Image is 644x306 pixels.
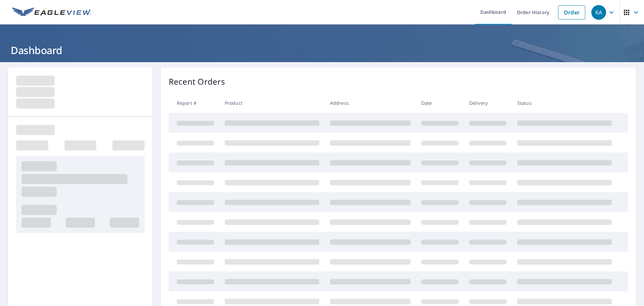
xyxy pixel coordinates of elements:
[591,5,606,20] div: KA
[12,7,91,17] img: EV Logo
[464,93,512,113] th: Delivery
[219,93,325,113] th: Product
[416,93,464,113] th: Date
[169,93,219,113] th: Report #
[169,76,225,88] p: Recent Orders
[325,93,416,113] th: Address
[512,93,617,113] th: Status
[8,43,636,57] h1: Dashboard
[558,5,585,19] a: Order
